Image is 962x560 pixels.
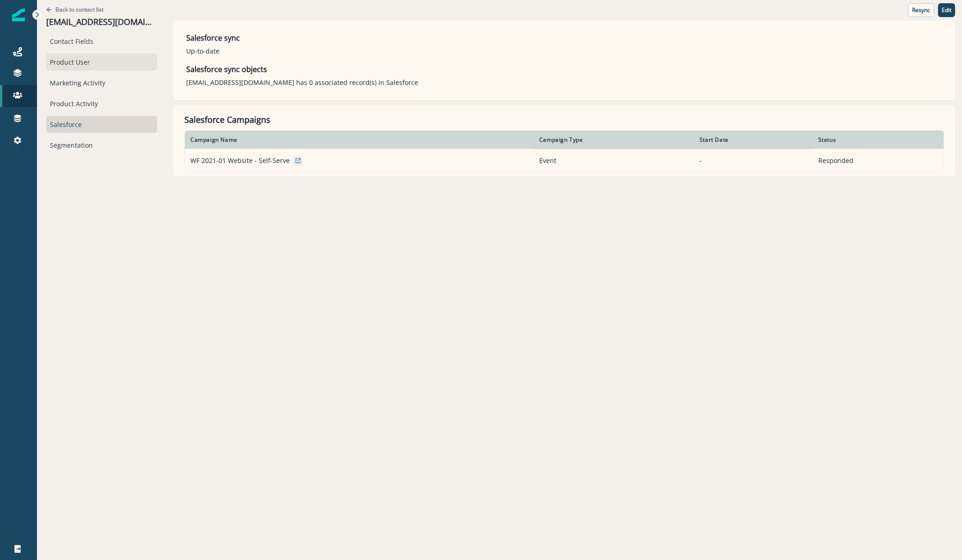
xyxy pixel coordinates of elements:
td: Event [534,149,694,172]
h1: Salesforce Campaigns [184,115,270,125]
p: Resync [912,7,930,13]
h2: Salesforce sync [186,34,240,42]
button: Edit [938,3,955,17]
p: - [700,156,807,165]
p: WF 2021-01 Website - Self-Serve [190,156,290,165]
p: Edit [942,7,951,13]
div: Product Activity [46,95,157,112]
button: Go back [46,6,104,13]
div: Marketing Activity [46,74,157,91]
div: Campaign Type [539,136,688,144]
button: Resync [908,3,934,17]
div: Campaign Name [190,136,528,144]
div: Salesforce [46,116,157,133]
p: [EMAIL_ADDRESS][DOMAIN_NAME] [46,17,157,27]
div: Segmentation [46,137,157,154]
p: has 0 associated record(s) in Salesforce [296,78,418,87]
div: Start Date [700,136,807,144]
p: [EMAIL_ADDRESS][DOMAIN_NAME] [186,78,294,87]
h2: Salesforce sync objects [186,65,267,74]
div: Contact Fields [46,33,157,50]
p: Up-to-date [186,46,219,56]
div: Product User [46,54,157,71]
div: Status [818,136,938,144]
p: Responded [818,156,938,165]
p: Back to contact list [55,6,104,13]
img: Inflection [12,8,25,21]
